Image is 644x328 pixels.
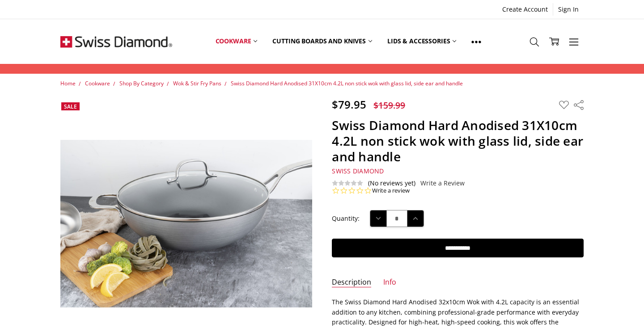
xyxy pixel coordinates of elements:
[332,278,371,288] a: Description
[119,80,164,87] a: Shop By Category
[373,99,405,111] span: $159.99
[332,167,384,175] span: Swiss Diamond
[497,3,553,16] a: Create Account
[60,19,172,64] img: Free Shipping On Every Order
[380,21,464,61] a: Lids & Accessories
[60,80,76,87] a: Home
[332,214,360,223] label: Quantity:
[368,180,415,187] span: (No reviews yet)
[420,180,465,187] a: Write a Review
[231,80,463,87] a: Swiss Diamond Hard Anodised 31X10cm 4.2L non stick wok with glass lid, side ear and handle
[383,278,396,288] a: Info
[372,187,410,195] a: Write a review
[173,80,221,87] a: Wok & Stir Fry Pans
[553,3,584,16] a: Sign In
[64,103,77,110] span: Sale
[332,118,584,164] h1: Swiss Diamond Hard Anodised 31X10cm 4.2L non stick wok with glass lid, side ear and handle
[464,21,489,62] a: Show All
[208,21,265,61] a: Cookware
[332,97,366,112] span: $79.95
[265,21,380,61] a: Cutting boards and knives
[85,80,110,87] a: Cookware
